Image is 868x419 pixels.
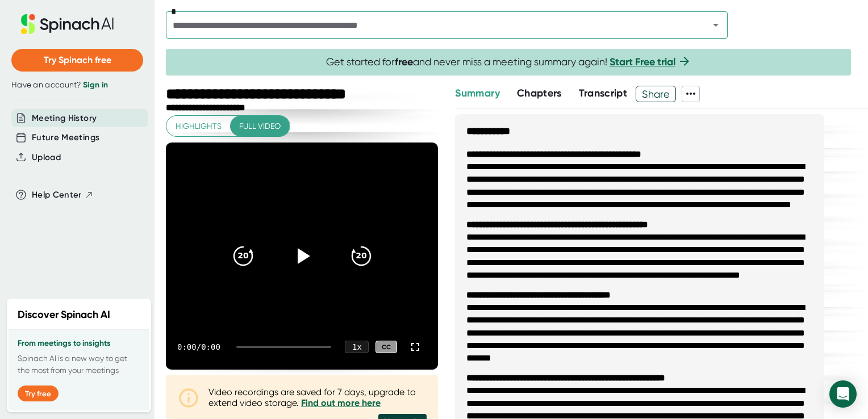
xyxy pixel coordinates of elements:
[345,341,369,353] div: 1 x
[579,87,628,99] span: Transcript
[708,17,724,33] button: Open
[517,87,562,99] span: Chapters
[18,386,59,401] button: Try free
[326,56,691,69] span: Get started for and never miss a meeting summary again!
[32,131,99,144] button: Future Meetings
[176,119,222,133] span: Highlights
[177,342,223,351] div: 0:00 / 0:00
[32,188,82,202] span: Help Center
[18,353,140,376] p: Spinach AI is a new way to get the most from your meetings
[11,80,143,90] div: Have an account?
[610,56,675,68] a: Start Free trial
[375,341,397,354] div: CC
[636,84,675,104] span: Share
[455,87,499,99] span: Summary
[239,119,281,133] span: Full video
[208,387,427,408] div: Video recordings are saved for 7 days, upgrade to extend video storage.
[18,339,140,348] h3: From meetings to insights
[230,116,290,137] button: Full video
[829,380,857,408] div: Open Intercom Messenger
[301,397,381,408] a: Find out more here
[83,80,108,90] a: Sign in
[579,86,628,101] button: Transcript
[517,86,562,101] button: Chapters
[636,86,676,102] button: Share
[395,56,413,68] b: free
[32,151,61,164] button: Upload
[455,86,499,101] button: Summary
[44,55,111,65] span: Try Spinach free
[11,49,143,72] button: Try Spinach free
[18,307,110,322] h2: Discover Spinach AI
[32,112,97,125] button: Meeting History
[32,188,94,202] button: Help Center
[166,116,231,137] button: Highlights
